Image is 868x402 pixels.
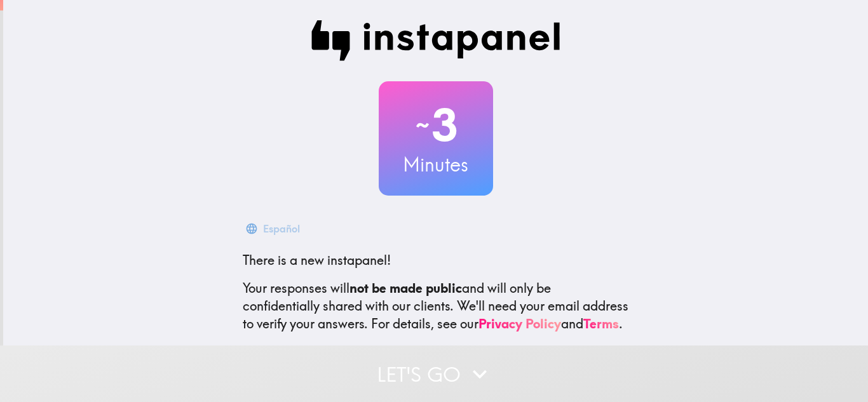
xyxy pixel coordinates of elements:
span: ~ [414,106,431,144]
a: Privacy Policy [478,316,561,332]
span: There is a new instapanel! [243,252,391,268]
h2: 3 [379,99,493,151]
div: Español [263,220,300,238]
p: Your responses will and will only be confidentially shared with our clients. We'll need your emai... [243,279,629,333]
p: This invite is exclusively for you, please do not share it. Complete it soon because spots are li... [243,343,629,379]
b: not be made public [349,280,462,296]
h3: Minutes [379,151,493,178]
img: Instapanel [311,20,560,61]
a: Terms [583,316,619,332]
button: Español [243,216,305,241]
